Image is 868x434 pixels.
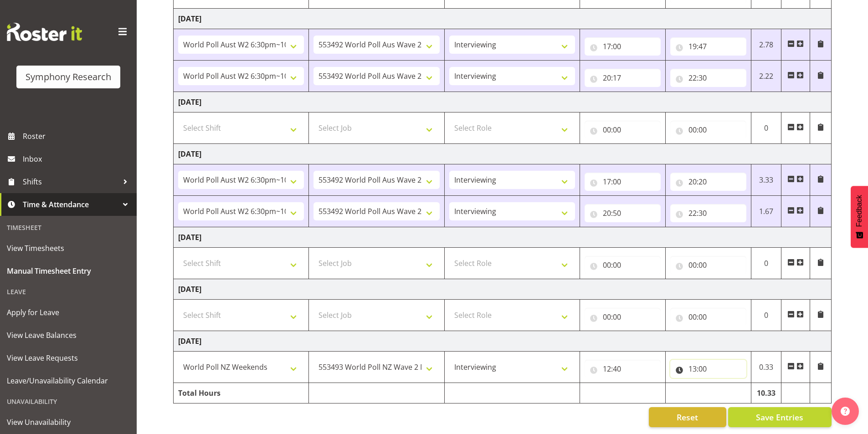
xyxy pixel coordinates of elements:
[751,352,781,383] td: 0.33
[751,383,781,403] td: 10.33
[7,328,130,342] span: View Leave Balances
[751,300,781,331] td: 0
[26,70,111,84] div: Symphony Research
[2,218,134,237] div: Timesheet
[2,301,134,324] a: Apply for Leave
[751,164,781,196] td: 3.33
[23,198,118,211] span: Time & Attendance
[2,347,134,369] a: View Leave Requests
[670,37,746,56] input: Click to select...
[23,152,132,166] span: Inbox
[751,248,781,279] td: 0
[2,369,134,392] a: Leave/Unavailability Calendar
[7,23,82,41] img: Rosterit website logo
[751,61,781,92] td: 2.22
[670,204,746,222] input: Click to select...
[585,360,661,378] input: Click to select...
[174,9,832,29] td: [DATE]
[585,173,661,191] input: Click to select...
[585,121,661,139] input: Click to select...
[174,92,832,112] td: [DATE]
[649,407,726,427] button: Reset
[585,69,661,87] input: Click to select...
[670,256,746,274] input: Click to select...
[2,282,134,301] div: Leave
[585,37,661,56] input: Click to select...
[670,69,746,87] input: Click to select...
[670,121,746,139] input: Click to select...
[7,241,130,255] span: View Timesheets
[2,260,134,282] a: Manual Timesheet Entry
[855,195,863,227] span: Feedback
[174,279,832,300] td: [DATE]
[23,129,132,143] span: Roster
[851,186,868,248] button: Feedback - Show survey
[2,411,134,434] a: View Unavailability
[7,415,130,429] span: View Unavailability
[174,383,309,403] td: Total Hours
[585,204,661,222] input: Click to select...
[7,374,130,388] span: Leave/Unavailability Calendar
[670,360,746,378] input: Click to select...
[2,392,134,411] div: Unavailability
[670,173,746,191] input: Click to select...
[174,144,832,164] td: [DATE]
[174,227,832,248] td: [DATE]
[751,29,781,61] td: 2.78
[7,351,130,365] span: View Leave Requests
[2,237,134,260] a: View Timesheets
[7,306,130,319] span: Apply for Leave
[585,256,661,274] input: Click to select...
[7,264,130,278] span: Manual Timesheet Entry
[728,407,832,427] button: Save Entries
[841,407,850,416] img: help-xxl-2.png
[756,411,803,423] span: Save Entries
[174,331,832,352] td: [DATE]
[677,411,698,423] span: Reset
[2,324,134,347] a: View Leave Balances
[670,308,746,326] input: Click to select...
[23,175,118,189] span: Shifts
[751,112,781,144] td: 0
[751,196,781,227] td: 1.67
[585,308,661,326] input: Click to select...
